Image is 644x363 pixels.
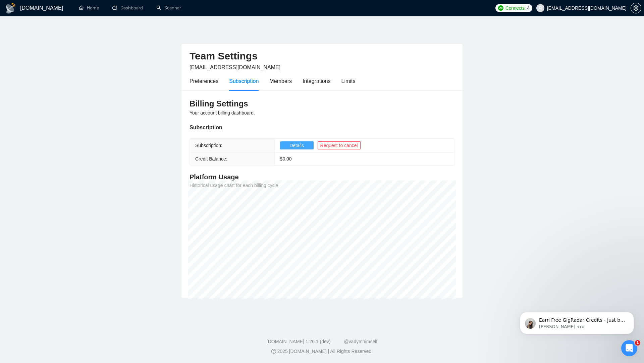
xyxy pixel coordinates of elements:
[527,4,530,12] span: 4
[79,5,99,11] a: homeHome
[631,5,641,11] a: setting
[195,156,227,162] span: Credit Balance:
[229,77,259,85] div: Subscription
[271,349,276,354] span: copyright
[190,110,255,116] span: Your account billing dashboard.
[190,123,454,132] div: Subscription
[320,142,358,149] span: Request to cancel
[505,4,526,12] span: Connects:
[318,141,361,149] button: Request to cancel
[269,77,292,85] div: Members
[498,5,503,11] img: upwork-logo.png
[538,6,543,10] span: user
[635,340,640,346] span: 1
[510,298,644,345] iframe: Intercom notifications сообщение
[190,49,454,63] h2: Team Settings
[195,143,222,148] span: Subscription:
[280,141,314,149] button: Details
[344,339,377,344] a: @vadymhimself
[631,5,641,11] span: setting
[190,64,280,70] span: [EMAIL_ADDRESS][DOMAIN_NAME]
[190,77,218,85] div: Preferences
[112,5,143,11] a: dashboardDashboard
[621,340,637,356] iframe: Intercom live chat
[29,26,116,32] p: Message from Mariia, sent Только что
[29,19,116,185] span: Earn Free GigRadar Credits - Just by Sharing Your Story! 💬 Want more credits for sending proposal...
[156,5,181,11] a: searchScanner
[280,156,292,162] span: $ 0.00
[5,348,639,355] div: 2025 [DOMAIN_NAME] | All Rights Reserved.
[267,339,331,344] a: [DOMAIN_NAME] 1.26.1 (dev)
[289,142,304,149] span: Details
[190,98,454,109] h3: Billing Settings
[341,77,356,85] div: Limits
[190,172,454,182] h4: Platform Usage
[5,3,16,14] img: logo
[303,77,331,85] div: Integrations
[631,3,641,13] button: setting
